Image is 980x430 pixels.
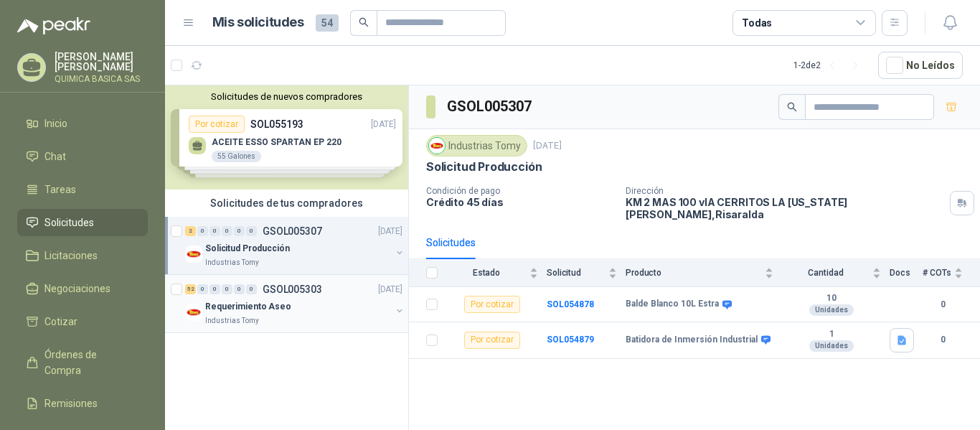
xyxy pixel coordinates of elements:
[782,293,881,304] b: 10
[55,75,148,83] p: QUIMICA BASICA SAS
[55,52,148,72] p: [PERSON_NAME] [PERSON_NAME]
[923,333,963,347] b: 0
[17,110,148,137] a: Inicio
[547,259,626,287] th: Solicitud
[205,242,290,256] p: Solicitud Producción
[234,226,245,236] div: 0
[626,196,944,220] p: KM 2 MAS 100 vIA CERRITOS LA [US_STATE] [PERSON_NAME] , Risaralda
[44,182,76,197] span: Tareas
[17,275,148,302] a: Negociaciones
[209,284,220,294] div: 0
[205,315,259,327] p: Industrias Tomy
[222,226,232,236] div: 0
[793,54,867,77] div: 1 - 2 de 2
[782,329,881,340] b: 1
[890,259,923,287] th: Docs
[782,259,890,287] th: Cantidad
[171,91,402,102] button: Solicitudes de nuevos compradores
[426,196,614,208] p: Crédito 45 días
[44,347,134,378] span: Órdenes de Compra
[17,308,148,335] a: Cotizar
[205,257,259,268] p: Industrias Tomy
[446,268,527,278] span: Estado
[378,283,402,296] p: [DATE]
[547,299,594,309] a: SOL054878
[742,15,772,31] div: Todas
[464,332,520,349] div: Por cotizar
[426,159,542,174] p: Solicitud Producción
[17,390,148,417] a: Remisiones
[378,225,402,238] p: [DATE]
[44,149,66,164] span: Chat
[185,284,196,294] div: 52
[246,284,257,294] div: 0
[234,284,245,294] div: 0
[222,284,232,294] div: 0
[246,226,257,236] div: 0
[212,12,304,33] h1: Mis solicitudes
[464,296,520,313] div: Por cotizar
[185,223,405,268] a: 2 0 0 0 0 0 GSOL005307[DATE] Company LogoSolicitud ProducciónIndustrias Tomy
[44,281,110,296] span: Negociaciones
[533,139,562,153] p: [DATE]
[626,335,758,346] b: Batidora de Inmersión Industrial
[923,298,963,312] b: 0
[426,235,476,251] div: Solicitudes
[626,186,944,196] p: Dirección
[426,186,614,196] p: Condición de pago
[17,209,148,236] a: Solicitudes
[209,226,220,236] div: 0
[626,259,782,287] th: Producto
[359,17,369,27] span: search
[185,281,405,327] a: 52 0 0 0 0 0 GSOL005303[DATE] Company LogoRequerimiento AseoIndustrias Tomy
[205,300,291,314] p: Requerimiento Aseo
[263,226,322,236] p: GSOL005307
[809,304,854,316] div: Unidades
[426,135,527,156] div: Industrias Tomy
[923,268,951,278] span: # COTs
[17,176,148,203] a: Tareas
[878,52,963,79] button: No Leídos
[17,242,148,269] a: Licitaciones
[626,268,762,278] span: Producto
[44,116,67,131] span: Inicio
[185,226,196,236] div: 2
[185,246,202,263] img: Company Logo
[17,341,148,384] a: Órdenes de Compra
[185,304,202,321] img: Company Logo
[626,299,719,310] b: Balde Blanco 10L Estra
[44,215,94,230] span: Solicitudes
[447,95,534,118] h3: GSOL005307
[547,268,606,278] span: Solicitud
[197,284,208,294] div: 0
[782,268,870,278] span: Cantidad
[787,102,797,112] span: search
[197,226,208,236] div: 0
[446,259,547,287] th: Estado
[44,396,98,411] span: Remisiones
[165,85,408,190] div: Solicitudes de nuevos compradoresPor cotizarSOL055193[DATE] ACEITE ESSO SPARTAN EP 22055 GalonesP...
[17,143,148,170] a: Chat
[165,190,408,217] div: Solicitudes de tus compradores
[429,138,445,154] img: Company Logo
[316,14,339,32] span: 54
[44,314,77,329] span: Cotizar
[17,17,90,34] img: Logo peakr
[923,259,980,287] th: # COTs
[263,284,322,294] p: GSOL005303
[809,340,854,352] div: Unidades
[547,335,594,345] a: SOL054879
[44,248,98,263] span: Licitaciones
